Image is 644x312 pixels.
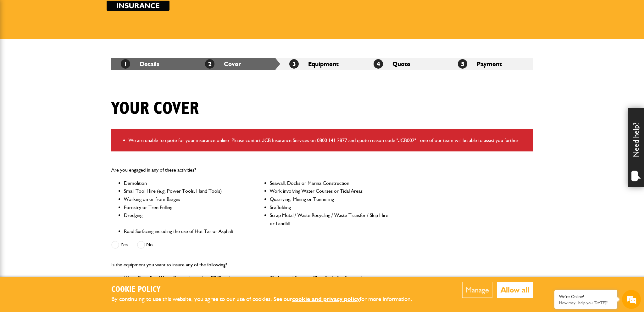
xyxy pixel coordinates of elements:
li: Cover [196,58,280,70]
input: Enter your phone number [8,95,115,109]
label: No [137,241,153,249]
li: Scaffolding [270,203,389,212]
label: Yes [111,241,128,249]
h2: Cookie Policy [111,285,423,295]
a: 1Details [121,60,159,68]
span: 2 [205,59,214,69]
li: Scrap Metal / Waste Recycling / Waste Transfer / Skip Hire or Landfill [270,211,389,227]
li: Timber and Forestry Plant (including Forwarders, Harvesters, Chippers and Shredders) [270,274,389,298]
li: We are unable to quote for your insurance online. Please contact JCB Insurance Services on 0800 1... [129,136,528,145]
h1: Your cover [111,98,199,119]
div: Chat with us now [33,35,106,43]
p: Are you engaged in any of these activities? [111,166,389,174]
li: Demolition [124,179,243,187]
div: We're Online! [559,294,613,299]
div: Need help? [628,108,644,187]
p: Is the equipment you want to insure any of the following? [111,261,389,269]
li: Work involving Water Courses or Tidal Areas [270,187,389,195]
span: 4 [374,59,383,69]
li: Quarrying, Mining or Tunnelling [270,195,389,203]
li: Forestry or Tree Felling [124,203,243,212]
em: Start Chat [86,194,114,202]
li: Road Surfacing including the use of Hot Tar or Asphalt [124,227,243,235]
div: Minimize live chat window [103,3,118,18]
p: How may I help you today? [559,300,613,305]
span: 5 [458,59,467,69]
p: By continuing to use this website, you agree to our use of cookies. See our for more information. [111,294,423,304]
button: Allow all [497,282,533,298]
span: 3 [289,59,299,69]
button: Manage [462,282,492,298]
input: Enter your email address [8,77,115,91]
li: Working on or from Barges [124,195,243,203]
li: Payment [448,58,533,70]
li: Small Tool Hire (e.g. Power Tools, Hand Tools) [124,187,243,195]
li: Quote [364,58,448,70]
li: Equipment [280,58,364,70]
img: d_20077148190_company_1631870298795_20077148190 [11,35,26,44]
span: 1 [121,59,130,69]
li: Waste Recycling, Waste Processing or Landfill Plant (e.g. Shredders, Chippers, Graders, Crushers,... [124,274,243,298]
li: Dredging [124,211,243,227]
textarea: Type your message and hit 'Enter' [8,114,115,189]
a: cookie and privacy policy [292,295,360,303]
li: Seawall, Docks or Marina Construction [270,179,389,187]
input: Enter your last name [8,58,115,72]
